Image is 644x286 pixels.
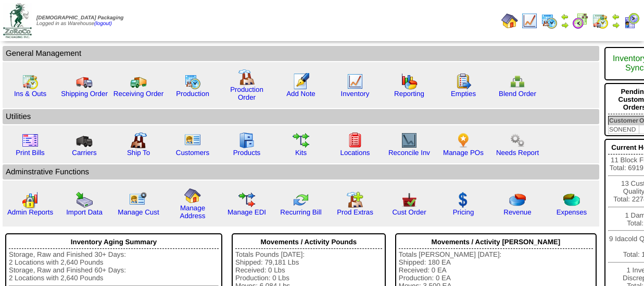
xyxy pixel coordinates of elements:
[228,208,266,216] a: Manage EDI
[280,208,321,216] a: Recurring Bill
[496,149,539,157] a: Needs Report
[76,73,93,90] img: truck.gif
[509,73,526,90] img: network.png
[394,90,424,98] a: Reporting
[451,90,476,98] a: Empties
[22,73,39,90] img: calendarinout.gif
[561,21,569,29] img: arrowright.gif
[293,132,309,149] img: workflow.gif
[76,132,93,149] img: truck3.gif
[118,208,159,216] a: Manage Cust
[295,149,307,157] a: Kits
[340,149,370,157] a: Locations
[238,132,255,149] img: cabinet.gif
[72,149,96,157] a: Carriers
[286,90,315,98] a: Add Note
[293,73,309,90] img: orders.gif
[503,208,531,216] a: Revenue
[563,192,580,208] img: pie_chart2.png
[76,192,93,208] img: import.gif
[184,73,201,90] img: calendarprod.gif
[592,13,609,29] img: calendarinout.gif
[557,208,587,216] a: Expenses
[184,187,201,204] img: home.gif
[521,13,538,29] img: line_graph.gif
[399,235,593,249] div: Movements / Activity [PERSON_NAME]
[501,13,518,29] img: home.gif
[176,149,209,157] a: Customers
[401,73,418,90] img: graph.gif
[3,3,32,38] img: zoroco-logo-small.webp
[401,192,418,208] img: cust_order.png
[16,149,45,157] a: Print Bills
[238,69,255,86] img: factory.gif
[113,90,163,98] a: Receiving Order
[130,73,147,90] img: truck2.gif
[293,192,309,208] img: reconcile.gif
[341,90,370,98] a: Inventory
[612,21,620,29] img: arrowright.gif
[609,125,639,134] td: SONEND
[36,15,123,27] span: Logged in as Warehouse
[233,149,261,157] a: Products
[443,149,484,157] a: Manage POs
[94,21,112,27] a: (logout)
[572,13,589,29] img: calendarblend.gif
[499,90,536,98] a: Blend Order
[3,164,599,180] td: Adminstrative Functions
[238,192,255,208] img: edi.gif
[235,235,382,249] div: Movements / Activity Pounds
[130,132,147,149] img: factory2.gif
[129,192,148,208] img: managecust.png
[347,132,363,149] img: locations.gif
[612,13,620,21] img: arrowleft.gif
[3,109,599,124] td: Utilities
[541,13,558,29] img: calendarprod.gif
[609,116,639,125] th: Customer
[337,208,373,216] a: Prod Extras
[7,208,53,216] a: Admin Reports
[22,192,39,208] img: graph2.png
[22,132,39,149] img: invoice2.gif
[66,208,103,216] a: Import Data
[184,132,201,149] img: customers.gif
[347,73,363,90] img: line_graph.gif
[455,73,472,90] img: workorder.gif
[347,192,363,208] img: prodextras.gif
[14,90,46,98] a: Ins & Outs
[623,13,640,29] img: calendarcustomer.gif
[509,192,526,208] img: pie_chart.png
[180,204,206,220] a: Manage Address
[455,132,472,149] img: po.png
[36,15,123,21] span: [DEMOGRAPHIC_DATA] Packaging
[9,235,219,249] div: Inventory Aging Summary
[392,208,426,216] a: Cust Order
[509,132,526,149] img: workflow.png
[453,208,474,216] a: Pricing
[176,90,209,98] a: Production
[561,13,569,21] img: arrowleft.gif
[230,86,263,101] a: Production Order
[455,192,472,208] img: dollar.gif
[3,46,599,61] td: General Management
[388,149,430,157] a: Reconcile Inv
[127,149,150,157] a: Ship To
[61,90,108,98] a: Shipping Order
[401,132,418,149] img: line_graph2.gif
